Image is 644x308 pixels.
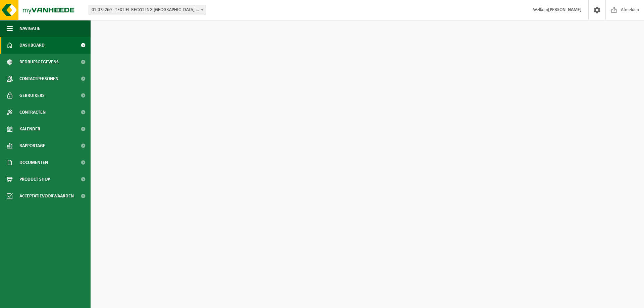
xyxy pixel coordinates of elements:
[19,20,40,37] span: Navigatie
[89,5,206,15] span: 01-075260 - TEXTIEL RECYCLING DORDRECHT - DORDRECHT
[89,5,206,15] span: 01-075260 - TEXTIEL RECYCLING DORDRECHT - DORDRECHT
[548,7,582,12] strong: [PERSON_NAME]
[19,137,45,154] span: Rapportage
[19,70,58,87] span: Contactpersonen
[19,87,45,104] span: Gebruikers
[19,121,40,137] span: Kalender
[19,104,46,121] span: Contracten
[19,37,45,54] span: Dashboard
[19,154,48,171] span: Documenten
[19,188,74,204] span: Acceptatievoorwaarden
[19,171,50,188] span: Product Shop
[19,54,59,70] span: Bedrijfsgegevens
